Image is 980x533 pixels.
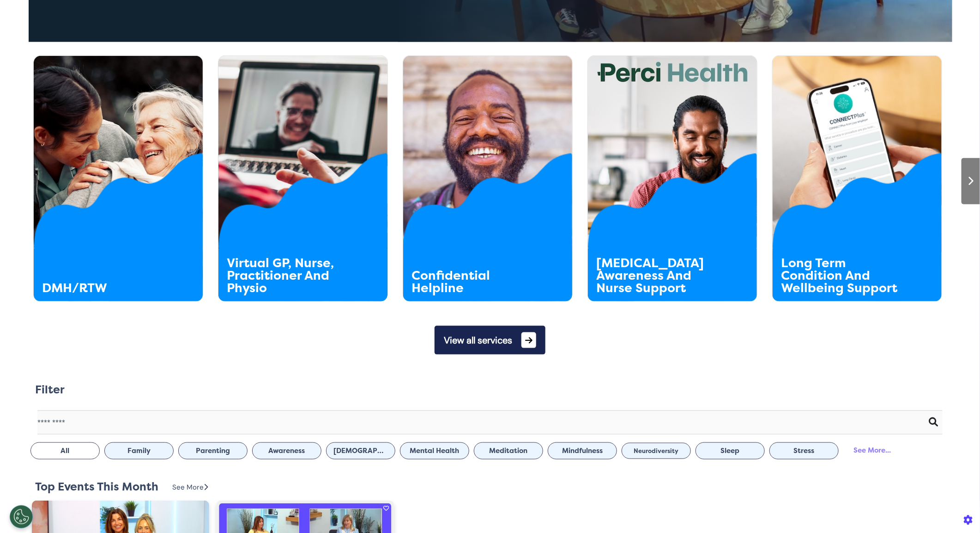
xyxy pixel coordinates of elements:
h2: Filter [35,383,65,397]
div: Virtual GP, Nurse, Practitioner And Physio [227,257,345,294]
div: See More [172,482,208,493]
button: Awareness [252,442,321,459]
button: Mindfulness [548,442,617,459]
button: Meditation [474,442,543,459]
h2: Top Events This Month [35,480,158,494]
button: View all services [435,326,545,355]
div: Confidential Helpline [411,270,530,294]
button: Open Preferences [10,505,33,528]
button: Neurodiversity [622,443,691,459]
div: See More... [843,441,901,459]
div: Long Term Condition And Wellbeing Support [781,257,899,294]
button: Family [104,442,174,459]
button: Mental Health [400,442,469,459]
div: [MEDICAL_DATA] Awareness And Nurse Support [596,257,714,294]
button: Stress [769,442,839,459]
button: Parenting [178,442,248,459]
button: All [30,442,100,459]
div: DMH/RTW [42,282,160,294]
button: [DEMOGRAPHIC_DATA] Health [326,442,395,459]
button: Sleep [696,442,765,459]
